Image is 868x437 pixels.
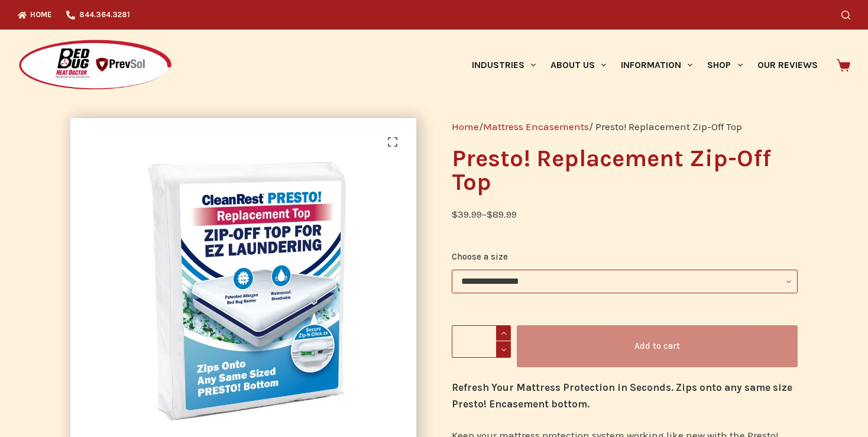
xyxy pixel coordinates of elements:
[452,208,482,220] bdi: 39.99
[18,39,173,92] img: Prevsol/Bed Bug Heat Doctor
[483,121,589,132] a: Mattress Encasements
[452,147,798,194] h1: Presto! Replacement Zip-Off Top
[750,30,825,101] a: Our Reviews
[464,30,825,101] nav: Primary
[452,325,511,358] input: Product quantity
[452,381,792,410] strong: Refresh Your Mattress Protection in Seconds. Zips onto any same size Presto! Encasement bottom.
[841,11,850,20] button: Search
[487,208,517,220] bdi: 89.99
[464,30,543,101] a: Industries
[452,250,798,264] label: Choose a size
[487,208,493,220] span: $
[517,325,798,367] button: Add to cart
[543,30,613,101] a: About Us
[700,30,750,101] a: Shop
[381,130,404,154] a: View full-screen image gallery
[452,206,798,222] p: –
[614,30,700,101] a: Information
[452,118,798,135] nav: Breadcrumb
[452,121,479,132] a: Home
[452,208,458,220] span: $
[70,284,416,296] a: Presto! Replacement Zip-Off Top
